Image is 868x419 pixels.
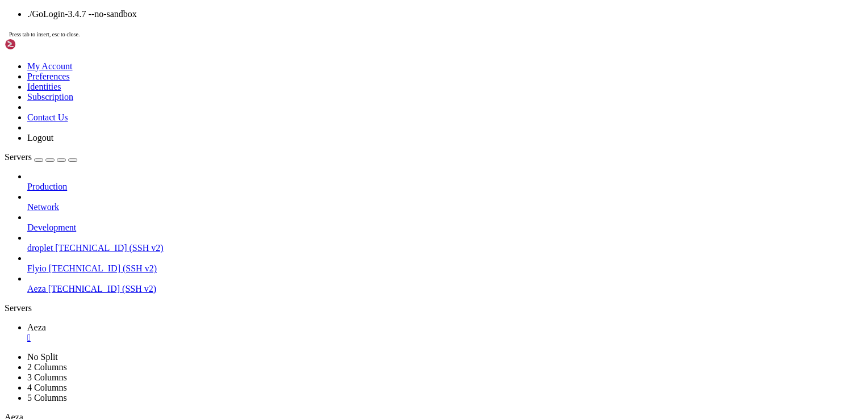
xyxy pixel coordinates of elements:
a: Development [27,223,863,233]
x-row: dbus-svY8j4BWkK selkies_event1001.sock selkies_event1003.sock selkies_js1.sock selkies_js3.sock x... [5,149,720,159]
x-row: root@d3f59fd351e3:~/Downloads# s [5,207,720,217]
a: 2 Columns [27,362,67,372]
a: Flyio [TECHNICAL_ID] (SSH v2) [27,263,863,274]
li: Aeza [TECHNICAL_ID] (SSH v2) [27,274,863,294]
a: Aeza [TECHNICAL_ID] (SSH v2) [27,284,863,294]
span: Aeza [27,322,46,332]
a: Servers [5,152,77,162]
span: Aeza [27,284,46,294]
li: droplet [TECHNICAL_ID] (SSH v2) [27,233,863,253]
span: Production [27,182,67,191]
x-row: bash: cd: /tmp/appimage_extracted_47b70471afdf253b546d1da74be049ec: No such file or directory [5,82,720,91]
div: Servers [5,303,863,313]
x-row: root@d3f59fd351e3:~/Downloads# ./GoLogin-3.4.7 --no-sandbox [5,246,720,255]
li: ./GoLogin-3.4.7 --no-sandbox [27,9,863,19]
x-row: root@d3f59fd351e3:/# [5,33,720,43]
a: Preferences [27,72,70,81]
span: [TECHNICAL_ID] (SSH v2) [49,263,157,273]
x-row: root@d3f59fd351e3:/tmp# cd .. [5,159,720,169]
x-row: You might still be able to extract the contents of this AppImage [5,284,720,294]
span: Press tab to insert, esc to close. [9,31,80,37]
a: Logout [27,133,53,143]
a: droplet [TECHNICAL_ID] (SSH v2) [27,243,863,253]
x-row: app boot command defaults dev etc init lib64 media opt proc root sbin sys usr [5,101,720,111]
x-row: root@d3f59fd351e3:/# cd tmp [5,120,720,130]
a: No Split [27,352,58,362]
x-row: open dir error: No such file or directory [5,323,720,333]
span: Flyio [27,263,47,273]
x-row: fuse: device not found, try 'modprobe fuse' first [5,255,720,265]
x-row: bash: cd: Downloads: No such file or directory [5,178,720,188]
a: Network [27,202,863,212]
x-row: bin build_version config de-pid docker-mods home lib lsiopy mnt package proot-apps run srv tmp var [5,62,720,72]
x-row: root@d3f59fd351e3:~/Downloads# ls [5,227,720,236]
span: Development [27,223,76,232]
a: 5 Columns [27,393,67,403]
x-row: root@modernamount:~# docker exec -it brave /bin/bash [5,14,720,24]
a: Subscription [27,92,73,102]
li: Production [27,171,863,192]
x-row: root@d3f59fd351e3:/# cd Downloads [5,169,720,178]
a: 3 Columns [27,372,67,382]
span: [TECHNICAL_ID] (SSH v2) [55,243,163,253]
a: Aeza [27,322,863,343]
li: Network [27,192,863,212]
li: Development [27,212,863,233]
a: Production [27,182,863,192]
a: My Account [27,61,73,71]
x-row: root@d3f59fd351e3:/# ls [5,91,720,101]
x-row: root@d3f59fd351e3:/# cd /tmp/appimage_extracted_47b70471afdf253b546d1da74be049ec [5,72,720,82]
x-row: bash: s: command not found [5,217,720,227]
span: [TECHNICAL_ID] (SSH v2) [48,284,156,294]
x-row: root@d3f59fd351e3:/# ls [5,43,720,53]
x-row: GoLogin-3.4.7 gologin.tar [5,236,720,246]
x-row: root@d3f59fd351e3:/tmp# ls [5,130,720,140]
x-row: root@d3f59fd351e3:~# cd Downloads [5,198,720,207]
li: Flyio [TECHNICAL_ID] (SSH v2) [27,253,863,274]
x-row: Cannot mount AppImage, please check your FUSE setup. [5,275,720,284]
a: 4 Columns [27,383,67,392]
span: droplet [27,243,53,253]
x-row: 3000-3001/tcp brave [5,5,720,14]
span: Servers [5,152,32,162]
x-row: dbus-q1fyP2NiU9 selkies_event1000.sock selkies_event1002.sock selkies_js0.sock selkies_js2.sock s... [5,140,720,149]
span: Network [27,202,59,212]
a:  [27,333,863,343]
img: Shellngn [5,39,70,50]
x-row: if you run it with the --appimage-extract option. [5,294,720,304]
x-row: root@d3f59fd351e3:~/Downloads# [5,333,720,342]
x-row: app boot command defaults dev etc init lib64 media opt proc root sbin sys usr [5,53,720,62]
a: Contact Us [27,112,68,122]
div: (31, 34) [153,333,157,342]
x-row: bin build_version config de-pid docker-mods home lib lsiopy mnt package proot-apps run srv tmp var [5,111,720,120]
x-row: for more information [5,313,720,323]
x-row: See [URL][DOMAIN_NAME] [5,304,720,313]
x-row: root@d3f59fd351e3:/# cd config [5,188,720,198]
a: Identities [27,82,61,91]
